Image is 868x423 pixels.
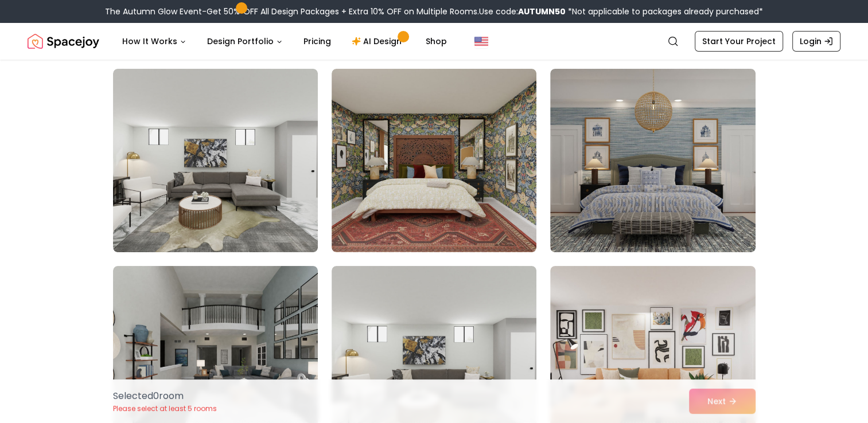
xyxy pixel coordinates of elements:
img: Room room-3 [550,69,755,252]
a: Login [792,31,840,52]
img: United States [474,34,488,48]
nav: Main [113,30,456,53]
a: AI Design [342,30,414,53]
a: Spacejoy [28,30,99,53]
a: Pricing [294,30,340,53]
button: How It Works [113,30,196,53]
span: *Not applicable to packages already purchased* [566,6,763,17]
img: Spacejoy Logo [28,30,99,53]
img: Room room-2 [332,69,536,252]
p: Selected 0 room [113,389,217,403]
a: Shop [417,30,456,53]
span: Use code: [479,6,566,17]
a: Start Your Project [695,31,783,52]
nav: Global [28,23,840,60]
p: Please select at least 5 rooms [113,404,217,413]
div: The Autumn Glow Event-Get 50% OFF All Design Packages + Extra 10% OFF on Multiple Rooms. [105,6,763,17]
button: Design Portfolio [198,30,292,53]
b: AUTUMN50 [518,6,566,17]
img: Room room-1 [113,69,318,252]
